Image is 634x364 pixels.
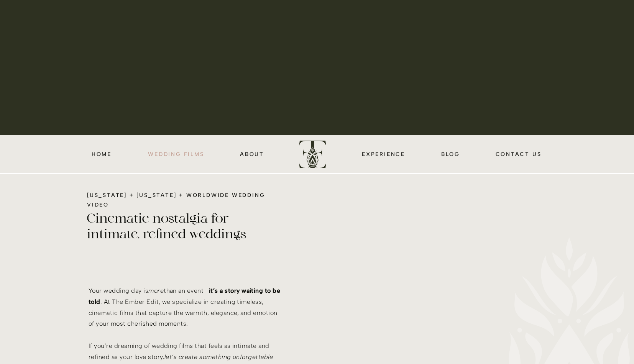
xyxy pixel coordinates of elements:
a: blog [441,149,460,158]
h2: Cinematic nostalgia for intimate, refined weddings [87,212,280,246]
i: more [148,287,164,294]
b: it’s a story waiting to be told [89,287,280,305]
a: wedding films [147,149,205,158]
a: CONTACT us [494,149,542,158]
a: about [240,149,264,158]
a: EXPERIENCE [360,149,407,158]
a: HOME [90,149,113,158]
h1: [US_STATE] + [US_STATE] + Worldwide Wedding Video [87,190,285,210]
